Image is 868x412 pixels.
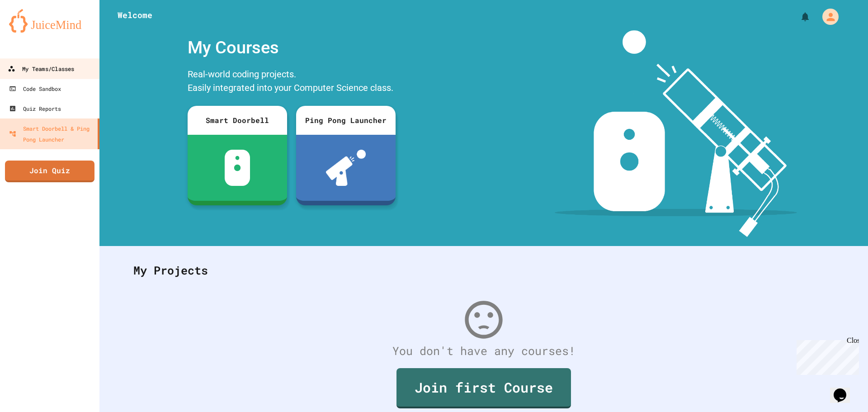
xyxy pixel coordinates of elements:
[793,336,859,375] iframe: chat widget
[4,4,62,57] div: Chat with us now!Close
[225,150,250,186] img: sdb-white.svg
[183,30,400,65] div: My Courses
[9,123,94,145] div: Smart Doorbell & Ping Pong Launcher
[5,161,94,182] a: Join Quiz
[326,150,366,186] img: ppl-with-ball.png
[9,83,61,94] div: Code Sandbox
[830,376,859,403] iframe: chat widget
[8,63,74,75] div: My Teams/Classes
[396,368,571,408] a: Join first Course
[555,30,797,237] img: banner-image-my-projects.png
[783,9,813,24] div: My Notifications
[813,6,841,27] div: My Account
[296,106,396,135] div: Ping Pong Launcher
[188,106,287,135] div: Smart Doorbell
[9,9,90,33] img: logo-orange.svg
[9,103,61,114] div: Quiz Reports
[183,65,400,99] div: Real-world coding projects. Easily integrated into your Computer Science class.
[124,253,843,288] div: My Projects
[124,342,843,360] div: You don't have any courses!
